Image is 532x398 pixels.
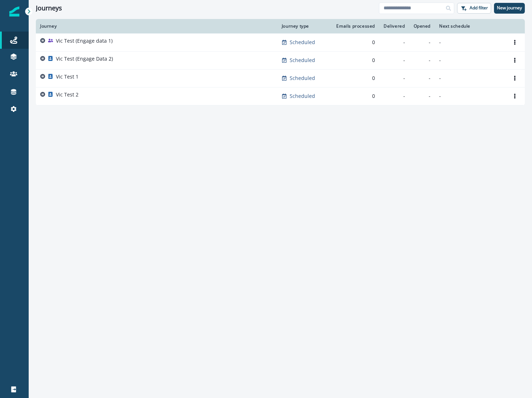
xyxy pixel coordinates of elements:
[439,75,500,82] p: -
[497,5,522,10] p: New journey
[509,37,521,48] button: Options
[414,93,431,100] div: -
[414,75,431,82] div: -
[290,93,315,100] p: Scheduled
[414,39,431,46] div: -
[509,73,521,84] button: Options
[439,57,500,64] p: -
[36,51,525,69] a: Vic Test (Engage Data 2)Scheduled0---Options
[9,6,19,16] img: Inflection
[334,39,375,46] div: 0
[439,23,500,29] div: Next schedule
[56,91,79,98] p: Vic Test 2
[36,87,525,105] a: Vic Test 2Scheduled0---Options
[439,93,500,100] p: -
[56,37,113,44] p: Vic Test (Engage data 1)
[36,69,525,87] a: Vic Test 1Scheduled0---Options
[384,75,405,82] div: -
[414,23,431,29] div: Opened
[40,23,273,29] div: Journey
[509,55,521,66] button: Options
[384,23,405,29] div: Delivered
[334,23,375,29] div: Emails processed
[36,33,525,51] a: Vic Test (Engage data 1)Scheduled0---Options
[384,93,405,100] div: -
[384,39,405,46] div: -
[414,57,431,64] div: -
[334,75,375,82] div: 0
[470,5,488,10] p: Add filter
[334,57,375,64] div: 0
[290,75,315,82] p: Scheduled
[509,91,521,101] button: Options
[494,3,525,14] button: New journey
[439,39,500,46] p: -
[457,3,491,14] button: Add filter
[56,55,113,62] p: Vic Test (Engage Data 2)
[36,4,62,12] h1: Journeys
[290,57,315,64] p: Scheduled
[290,39,315,46] p: Scheduled
[334,93,375,100] div: 0
[384,57,405,64] div: -
[56,73,79,80] p: Vic Test 1
[282,23,326,29] div: Journey type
